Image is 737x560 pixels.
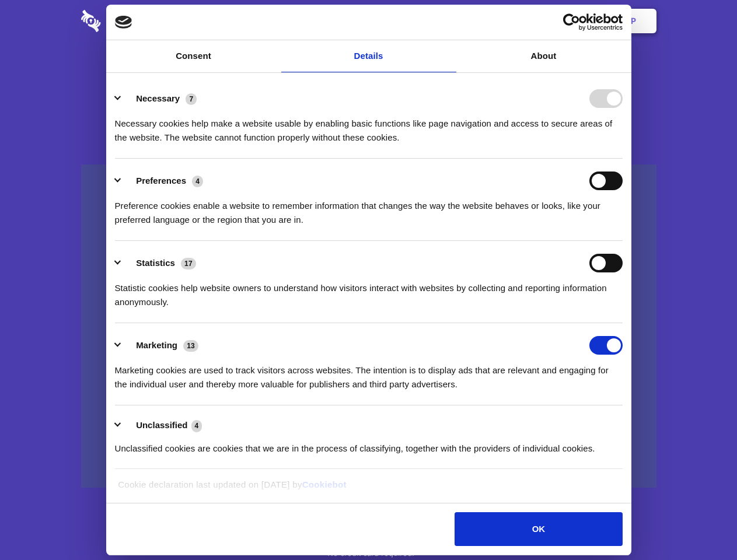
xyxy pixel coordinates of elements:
button: Preferences (4) [115,171,211,190]
span: 4 [191,420,202,432]
span: 4 [192,176,203,187]
button: Statistics (17) [115,254,204,272]
iframe: Drift Widget Chat Controller [679,502,723,546]
a: Pricing [343,3,393,39]
div: Cookie declaration last updated on [DATE] by [109,478,628,501]
span: 7 [186,93,197,105]
a: Login [529,3,580,39]
a: Usercentrics Cookiebot - opens in a new window [521,13,623,31]
div: Marketing cookies are used to track visitors across websites. The intention is to display ads tha... [115,355,623,391]
button: Unclassified (4) [115,418,209,433]
a: Contact [473,3,527,39]
a: Cookiebot [302,480,347,489]
div: Preference cookies enable a website to remember information that changes the way the website beha... [115,190,623,227]
img: logo-wordmark-white-trans-d4663122ce5f474addd5e946df7df03e33cb6a1c49d2221995e7729f52c070b2.svg [81,10,181,32]
h1: Eliminate Slack Data Loss. [81,52,656,94]
label: Marketing [136,340,177,350]
a: Wistia video thumbnail [81,164,656,488]
label: Statistics [136,258,175,268]
div: Unclassified cookies are cookies that we are in the process of classifying, together with the pro... [115,433,623,456]
h4: Auto-redaction of sensitive data, encrypted data sharing and self-destructing private chats. Shar... [81,106,656,145]
button: OK [455,512,622,546]
a: Details [281,40,456,72]
label: Necessary [136,93,180,103]
div: Statistic cookies help website owners to understand how visitors interact with websites by collec... [115,272,623,309]
a: About [456,40,631,72]
img: logo [115,16,132,29]
button: Marketing (13) [115,336,206,355]
label: Preferences [136,176,186,185]
div: Necessary cookies help make a website usable by enabling basic functions like page navigation and... [115,108,623,145]
span: 13 [183,340,198,352]
span: 17 [181,258,196,269]
button: Necessary (7) [115,89,204,108]
a: Consent [106,40,281,72]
